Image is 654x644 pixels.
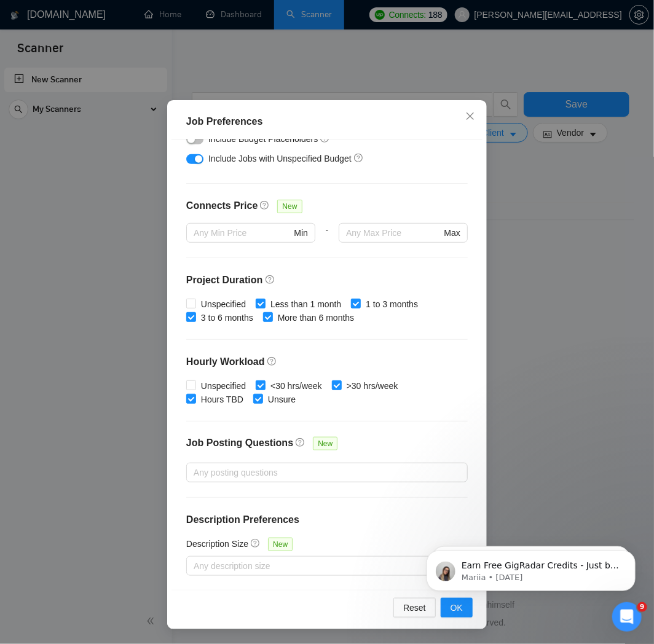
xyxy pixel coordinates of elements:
h4: Job Posting Questions [186,436,293,450]
span: Hours TBD [196,393,248,406]
span: 1 to 3 months [361,297,423,311]
span: New [313,437,337,450]
h4: Description Preferences [186,512,468,527]
iframe: Intercom live chat [612,602,642,632]
span: 3 to 6 months [196,311,258,324]
span: New [268,538,293,551]
input: Any Max Price [346,226,441,240]
span: More than 6 months [273,311,360,324]
span: question-circle [251,538,261,548]
h4: Project Duration [186,273,468,288]
span: question-circle [296,438,305,447]
iframe: Intercom notifications message [408,525,654,611]
span: Unsure [263,393,301,406]
h4: Connects Price [186,198,258,213]
div: - [315,223,339,257]
span: Less than 1 month [266,297,346,311]
span: question-circle [260,200,270,210]
div: Job Preferences [186,114,468,129]
span: close [465,111,475,121]
span: question-circle [354,153,364,163]
button: Reset [393,598,436,618]
span: Unspecified [196,297,251,311]
span: 9 [637,602,647,612]
span: Unspecified [196,379,251,393]
span: Min [294,226,308,240]
input: Any Min Price [194,226,291,240]
button: Close [454,100,487,133]
span: <30 hrs/week [266,379,327,393]
h5: Description Size [186,537,248,551]
h4: Hourly Workload [186,355,468,369]
span: question-circle [266,275,275,285]
span: Max [444,226,460,240]
span: >30 hrs/week [342,379,403,393]
span: Reset [403,601,426,615]
span: question-circle [267,356,277,366]
span: New [277,200,302,213]
span: Include Budget Placeholders [208,134,318,144]
span: Include Jobs with Unspecified Budget [208,154,352,163]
